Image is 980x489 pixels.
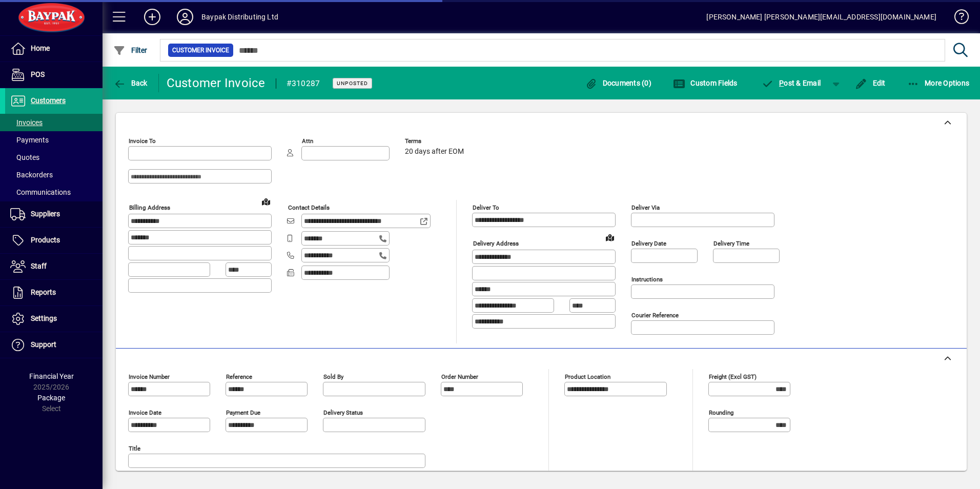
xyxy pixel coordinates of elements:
[757,74,826,92] button: Post & Email
[323,409,363,416] mat-label: Delivery status
[201,9,278,25] div: Baypak Distributing Ltd
[169,8,201,26] button: Profile
[129,137,156,145] mat-label: Invoice To
[31,340,56,349] span: Support
[31,70,45,78] span: POS
[5,332,103,358] a: Support
[136,8,169,26] button: Add
[31,288,56,296] span: Reports
[582,74,654,92] button: Documents (0)
[5,254,103,279] a: Staff
[31,44,50,52] span: Home
[5,62,103,88] a: POS
[473,204,499,211] mat-label: Deliver To
[258,193,274,210] a: View on map
[323,373,343,380] mat-label: Sold by
[713,240,749,247] mat-label: Delivery time
[113,79,148,87] span: Back
[31,236,60,244] span: Products
[302,137,313,145] mat-label: Attn
[779,79,784,87] span: P
[441,373,478,380] mat-label: Order number
[706,9,936,25] div: [PERSON_NAME] [PERSON_NAME][EMAIL_ADDRESS][DOMAIN_NAME]
[129,373,170,380] mat-label: Invoice number
[762,79,821,87] span: ost & Email
[10,136,49,144] span: Payments
[631,204,660,211] mat-label: Deliver via
[852,74,888,92] button: Edit
[709,409,733,416] mat-label: Rounding
[670,74,740,92] button: Custom Fields
[5,149,103,166] a: Quotes
[113,46,148,54] span: Filter
[905,74,972,92] button: More Options
[947,2,967,35] a: Knowledge Base
[337,80,368,87] span: Unposted
[31,210,60,218] span: Suppliers
[167,75,266,91] div: Customer Invoice
[631,312,679,319] mat-label: Courier Reference
[405,148,464,156] span: 20 days after EOM
[5,280,103,305] a: Reports
[631,276,663,283] mat-label: Instructions
[10,171,53,179] span: Backorders
[111,41,150,59] button: Filter
[602,229,618,246] a: View on map
[907,79,970,87] span: More Options
[31,96,66,105] span: Customers
[287,75,320,92] div: #310287
[10,118,43,127] span: Invoices
[129,409,161,416] mat-label: Invoice date
[631,240,666,247] mat-label: Delivery date
[226,373,252,380] mat-label: Reference
[5,131,103,149] a: Payments
[585,79,651,87] span: Documents (0)
[172,45,229,55] span: Customer Invoice
[31,314,57,322] span: Settings
[37,394,65,402] span: Package
[226,409,260,416] mat-label: Payment due
[5,184,103,201] a: Communications
[103,74,159,92] app-page-header-button: Back
[5,306,103,332] a: Settings
[5,114,103,131] a: Invoices
[405,138,466,145] span: Terms
[709,373,757,380] mat-label: Freight (excl GST)
[673,79,738,87] span: Custom Fields
[855,79,886,87] span: Edit
[10,188,71,196] span: Communications
[129,445,140,452] mat-label: Title
[111,74,150,92] button: Back
[5,166,103,184] a: Backorders
[10,153,39,161] span: Quotes
[29,372,74,380] span: Financial Year
[5,201,103,227] a: Suppliers
[31,262,47,270] span: Staff
[5,36,103,62] a: Home
[565,373,610,380] mat-label: Product location
[5,228,103,253] a: Products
